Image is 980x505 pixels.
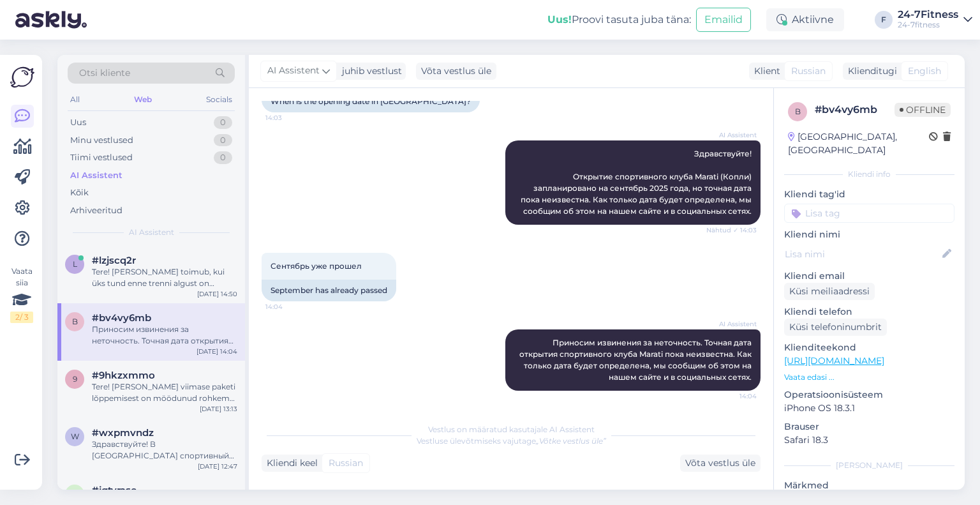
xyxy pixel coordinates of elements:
div: [DATE] 14:04 [197,347,237,356]
span: #wxpmvndz [92,427,154,439]
div: Здравствуйте! В [GEOGRAPHIC_DATA] спортивный клуб откроется 3 октября 2025 года в 12:00. Вы может... [92,439,237,462]
div: When is the opening date in [GEOGRAPHIC_DATA]? [262,91,480,112]
span: Nähtud ✓ 14:03 [706,225,757,235]
span: 9 [73,374,77,384]
p: Kliendi telefon [784,305,954,319]
div: [GEOGRAPHIC_DATA], [GEOGRAPHIC_DATA] [788,130,929,157]
i: „Võtke vestlus üle” [536,436,606,446]
div: All [68,91,82,108]
span: AI Assistent [129,227,174,238]
a: [URL][DOMAIN_NAME] [784,355,884,366]
div: Tiimi vestlused [70,151,133,164]
span: Russian [791,64,826,78]
div: Tere! [PERSON_NAME] viimase paketi lõppemisest on möödunud rohkem kui 45 päeva, siis lisandub uue... [92,381,237,404]
img: Askly Logo [10,65,34,89]
span: Otsi kliente [79,66,130,80]
input: Lisa tag [784,204,954,223]
div: [DATE] 14:50 [197,289,237,299]
span: Сентябрь уже прошел [271,261,362,271]
p: Kliendi nimi [784,228,954,241]
div: 24-7Fitness [898,10,958,20]
div: Uus [70,116,86,129]
p: Safari 18.3 [784,433,954,447]
p: Brauser [784,420,954,433]
div: 0 [214,151,232,164]
div: Kliendi info [784,169,954,180]
div: Aktiivne [766,8,844,31]
div: Socials [204,91,235,108]
span: Vestlus on määratud kasutajale AI Assistent [428,425,595,434]
p: iPhone OS 18.3.1 [784,402,954,415]
div: 0 [214,134,232,147]
p: Märkmed [784,479,954,492]
div: # bv4vy6mb [815,102,895,117]
div: Приносим извинения за неточность. Точная дата открытия спортивного клуба Marati пока неизвестна. ... [92,324,237,347]
button: Emailid [696,8,751,32]
span: #bv4vy6mb [92,312,151,324]
div: Arhiveeritud [70,204,122,217]
span: j [73,489,77,499]
span: AI Assistent [267,64,320,78]
div: 0 [214,116,232,129]
div: Kõik [70,186,89,199]
div: Võta vestlus üle [416,63,496,80]
div: F [875,11,893,29]
div: Minu vestlused [70,134,133,147]
div: Proovi tasuta juba täna: [547,12,691,27]
div: Võta vestlus üle [680,455,761,472]
div: Tere! [PERSON_NAME] toimub, kui üks tund enne trenni algust on registreerunud vähemalt 3 inimest.... [92,266,237,289]
span: AI Assistent [709,319,757,329]
span: #jgtyrasc [92,485,137,496]
span: Приносим извинения за неточность. Точная дата открытия спортивного клуба Marati пока неизвестна. ... [519,338,754,382]
p: Kliendi tag'id [784,188,954,201]
span: 14:04 [265,302,313,312]
input: Lisa nimi [785,247,940,261]
span: 14:04 [709,391,757,401]
span: #9hkzxmmo [92,370,155,381]
span: Russian [329,456,363,470]
p: Kliendi email [784,269,954,283]
div: AI Assistent [70,169,122,182]
span: AI Assistent [709,130,757,140]
div: Web [131,91,154,108]
div: 24-7fitness [898,20,958,30]
div: [DATE] 13:13 [200,404,237,414]
div: Küsi telefoninumbrit [784,319,887,336]
div: Kliendi keel [262,456,318,470]
span: Vestluse ülevõtmiseks vajutage [417,436,606,446]
p: Operatsioonisüsteem [784,388,954,402]
p: Vaata edasi ... [784,372,954,383]
span: 14:03 [265,113,313,123]
span: b [72,317,78,326]
span: Offline [895,103,951,117]
div: Vaata siia [10,266,33,323]
b: Uus! [547,13,572,26]
span: l [73,259,77,269]
div: [PERSON_NAME] [784,460,954,471]
span: #lzjscq2r [92,255,136,266]
div: Klient [749,64,780,78]
div: Küsi meiliaadressi [784,283,875,300]
p: Klienditeekond [784,341,954,354]
div: [DATE] 12:47 [198,462,237,471]
a: 24-7Fitness24-7fitness [898,10,972,30]
div: Klienditugi [843,64,897,78]
span: b [795,107,801,116]
div: 2 / 3 [10,312,33,323]
span: English [908,64,941,78]
div: September has already passed [262,280,396,301]
span: w [71,432,79,441]
div: juhib vestlust [337,64,402,78]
